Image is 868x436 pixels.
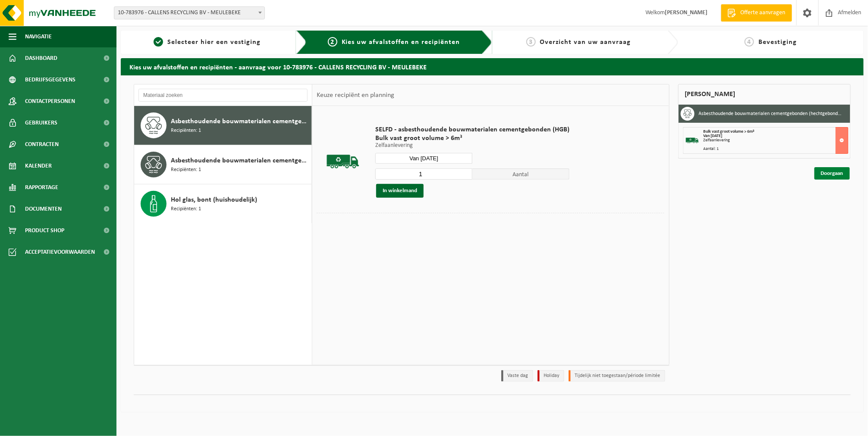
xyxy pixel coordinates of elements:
strong: Van [DATE] [704,134,723,138]
button: Asbesthoudende bouwmaterialen cementgebonden met isolatie(hechtgebonden) Recipiënten: 1 [134,145,312,184]
div: [PERSON_NAME] [678,84,851,105]
button: Asbesthoudende bouwmaterialen cementgebonden (hechtgebonden) Recipiënten: 1 [134,106,312,145]
li: Tijdelijk niet toegestaan/période limitée [569,370,665,382]
span: Offerte aanvragen [739,9,788,17]
h2: Kies uw afvalstoffen en recipiënten - aanvraag voor 10-783976 - CALLENS RECYCLING BV - MEULEBEKE [121,58,864,75]
span: Asbesthoudende bouwmaterialen cementgebonden (hechtgebonden) [171,116,309,127]
span: Acceptatievoorwaarden [25,241,95,263]
span: 3 [526,37,536,47]
span: Selecteer hier een vestiging [167,39,261,46]
span: 10-783976 - CALLENS RECYCLING BV - MEULEBEKE [114,6,265,19]
span: Overzicht van uw aanvraag [540,39,631,46]
span: Aantal [472,168,569,180]
input: Selecteer datum [375,153,472,164]
span: Documenten [25,198,62,220]
li: Holiday [538,370,564,382]
span: 10-783976 - CALLENS RECYCLING BV - MEULEBEKE [114,7,264,19]
span: Bulk vast groot volume > 6m³ [375,134,569,143]
span: Rapportage [25,177,58,198]
div: Keuze recipiënt en planning [312,84,399,106]
input: Materiaal zoeken [138,89,308,102]
span: Gebruikers [25,112,57,134]
h3: Asbesthoudende bouwmaterialen cementgebonden (hechtgebonden) [699,107,844,121]
a: Doorgaan [815,167,850,180]
span: Kalender [25,155,52,177]
span: Contracten [25,134,59,155]
span: Bedrijfsgegevens [25,69,75,90]
span: Recipiënten: 1 [171,205,201,213]
div: Aantal: 1 [704,147,849,151]
span: Bulk vast groot volume > 6m³ [704,129,755,134]
span: Recipiënten: 1 [171,127,201,135]
span: Dashboard [25,47,57,69]
button: In winkelmand [376,184,424,198]
button: Hol glas, bont (huishoudelijk) Recipiënten: 1 [134,184,312,223]
strong: [PERSON_NAME] [665,9,708,16]
a: Offerte aanvragen [721,4,792,22]
span: Hol glas, bont (huishoudelijk) [171,195,257,205]
div: Zelfaanlevering [704,138,849,143]
span: Product Shop [25,220,64,241]
p: Zelfaanlevering [375,143,569,149]
span: Asbesthoudende bouwmaterialen cementgebonden met isolatie(hechtgebonden) [171,156,309,166]
span: 4 [745,37,754,47]
span: Kies uw afvalstoffen en recipiënten [342,39,460,46]
a: 1Selecteer hier een vestiging [125,37,289,47]
span: 1 [154,37,163,47]
span: Recipiënten: 1 [171,166,201,174]
span: Bevestiging [758,39,797,46]
span: SELFD - asbesthoudende bouwmaterialen cementgebonden (HGB) [375,125,569,134]
span: Navigatie [25,26,52,47]
span: Contactpersonen [25,90,75,112]
span: 2 [328,37,337,47]
li: Vaste dag [501,370,533,382]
